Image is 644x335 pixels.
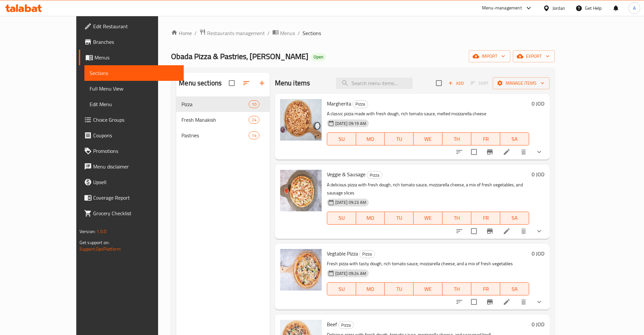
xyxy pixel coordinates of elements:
div: Open [311,53,326,61]
p: Fresh pizza with tasty dough, rich tomato sauce, mozzarella cheese, and a mix of fresh vegetables [327,260,529,268]
span: TH [445,213,469,223]
button: TU [385,212,414,225]
span: Beef [327,319,337,329]
button: SU [327,212,356,225]
div: Pizza [367,171,382,179]
li: / [194,29,197,37]
span: TU [387,134,411,144]
a: Full Menu View [84,81,184,96]
span: 14 [249,132,259,139]
svg: Show Choices [535,148,543,156]
button: Add [446,78,466,88]
span: Select to update [467,224,481,238]
button: Branch-specific-item [482,294,498,310]
span: Obada Pizza & Pastries, [PERSON_NAME] [171,49,308,64]
span: Pizza [339,321,353,329]
span: SU [330,213,353,223]
a: Upsell [79,174,184,190]
span: SA [503,284,526,294]
span: Pizza [367,171,382,179]
span: [DATE] 09:23 AM [333,199,369,205]
a: Restaurants management [199,29,265,37]
a: Edit menu item [503,298,511,306]
div: items [249,100,259,108]
span: import [474,52,505,60]
button: WE [414,212,442,225]
button: MO [356,212,385,225]
button: export [513,50,555,62]
span: Get support on: [80,238,109,247]
span: Pizza [360,250,375,258]
button: TH [442,212,471,225]
a: Coupons [79,128,184,143]
span: Select section [432,76,446,90]
span: Sort sections [239,75,254,91]
h6: 0 JOD [532,249,544,258]
button: delete [516,294,531,310]
button: Branch-specific-item [482,144,498,160]
button: SU [327,132,356,145]
button: TU [385,282,414,295]
a: Edit menu item [503,148,511,156]
span: SA [503,134,526,144]
a: Edit Menu [84,96,184,112]
span: Pizza [181,100,249,108]
span: Select all sections [225,76,239,90]
li: / [267,29,270,37]
span: WE [416,213,440,223]
span: Menus [280,29,295,37]
span: WE [416,134,440,144]
span: SU [330,284,353,294]
span: MO [359,284,382,294]
span: Manage items [498,79,544,87]
button: SA [500,132,529,145]
button: show more [531,294,547,310]
div: Jordan [552,5,565,12]
span: Pastries [181,131,249,139]
p: A delicious pizza with fresh dough, rich tomato sauce, mozzarella cheese, a mix of fresh vegetabl... [327,181,529,197]
span: Coverage Report [93,194,179,202]
a: Menu disclaimer [79,159,184,174]
span: Select section first [466,78,493,88]
button: sort-choices [452,223,467,239]
button: show more [531,223,547,239]
a: Menus [79,50,184,65]
span: Branches [93,38,179,46]
svg: Show Choices [535,227,543,235]
span: Promotions [93,147,179,155]
span: Margherita [327,99,351,108]
span: Version: [80,227,95,236]
span: export [518,52,550,60]
li: / [298,29,300,37]
span: Select to update [467,295,481,309]
button: import [469,50,510,62]
button: SA [500,282,529,295]
a: Promotions [79,143,184,159]
span: FR [474,284,498,294]
span: SA [503,213,526,223]
span: 10 [249,101,259,107]
a: Edit menu item [503,227,511,235]
p: A classic pizza made with fresh dough, rich tomato sauce, melted mozzarella cheese [327,110,529,118]
span: Sections [90,69,179,77]
span: 24 [249,117,259,123]
span: Choice Groups [93,116,179,124]
nav: Menu sections [176,94,269,146]
img: Vegtable Pizza [280,249,322,291]
h2: Menu sections [179,78,222,88]
button: MO [356,132,385,145]
span: Full Menu View [90,85,179,93]
div: Pizza [359,250,375,258]
h6: 0 JOD [532,320,544,329]
a: Branches [79,34,184,50]
span: MO [359,213,382,223]
input: search [336,78,413,89]
span: Add [447,80,465,87]
div: Menu-management [482,4,522,12]
a: Sections [84,65,184,81]
button: TU [385,132,414,145]
button: WE [414,282,442,295]
a: Grocery Checklist [79,205,184,221]
button: Branch-specific-item [482,223,498,239]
